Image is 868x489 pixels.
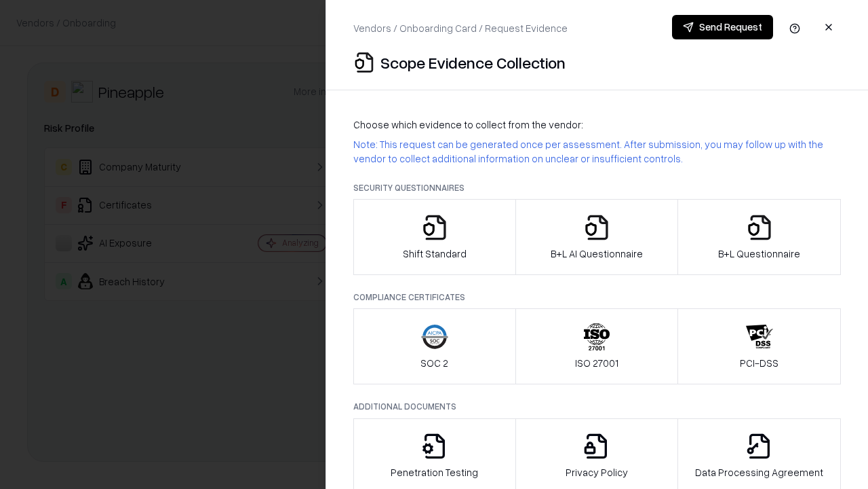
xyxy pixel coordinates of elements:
button: Shift Standard [353,199,516,275]
p: Scope Evidence Collection [380,52,566,73]
button: SOC 2 [353,308,516,384]
p: Compliance Certificates [353,291,841,303]
p: PCI-DSS [740,356,778,370]
button: ISO 27001 [515,308,679,384]
p: Penetration Testing [391,465,478,479]
p: B+L AI Questionnaire [551,247,643,261]
button: PCI-DSS [677,308,841,384]
p: Note: This request can be generated once per assessment. After submission, you may follow up with... [353,137,841,166]
p: B+L Questionnaire [718,247,800,261]
p: SOC 2 [420,356,448,370]
p: Privacy Policy [566,465,628,479]
p: Data Processing Agreement [695,465,823,479]
p: Security Questionnaires [353,182,841,194]
p: Additional Documents [353,401,841,412]
button: B+L AI Questionnaire [515,199,679,275]
p: Choose which evidence to collect from the vendor: [353,117,841,132]
p: ISO 27001 [575,356,618,370]
button: B+L Questionnaire [677,199,841,275]
p: Vendors / Onboarding Card / Request Evidence [353,21,568,35]
button: Send Request [672,15,773,39]
p: Shift Standard [403,247,467,261]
